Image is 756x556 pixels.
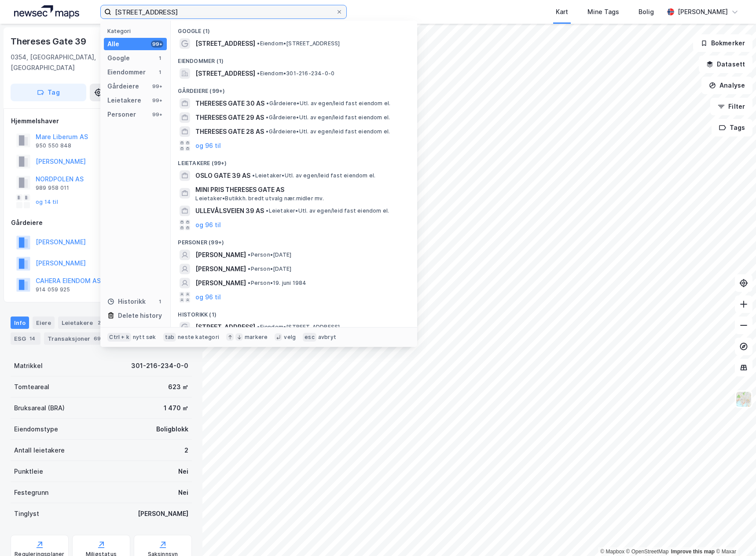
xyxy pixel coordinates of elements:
span: [STREET_ADDRESS] [195,38,255,49]
span: [PERSON_NAME] [195,278,246,288]
iframe: Chat Widget [712,514,756,556]
div: nytt søk [133,334,156,341]
div: 950 550 848 [36,142,71,149]
div: 99+ [151,97,163,104]
span: Gårdeiere • Utl. av egen/leid fast eiendom el. [266,100,390,107]
div: Boligblokk [156,424,188,434]
a: Mapbox [600,549,624,555]
span: Person • [DATE] [248,251,291,258]
span: • [248,265,250,272]
div: Thereses Gate 39 [11,34,88,48]
div: neste kategori [178,334,219,341]
span: Eiendom • [STREET_ADDRESS] [257,324,340,331]
div: Eiendomstype [14,424,58,434]
span: Gårdeiere • Utl. av egen/leid fast eiendom el. [266,114,390,121]
div: Antall leietakere [14,445,65,456]
div: Personer (99+) [171,232,417,248]
div: Leietakere (99+) [171,153,417,169]
button: Analyse [701,77,752,94]
div: Gårdeiere [107,81,139,92]
div: Eiendommer (1) [171,51,417,66]
div: 1 470 ㎡ [164,403,188,413]
button: Bokmerker [693,34,752,52]
span: [STREET_ADDRESS] [195,322,255,332]
span: OSLO GATE 39 AS [195,170,250,181]
span: • [266,128,268,135]
div: esc [303,333,316,342]
span: THERESES GATE 28 AS [195,126,264,137]
button: og 96 til [195,292,221,302]
button: Tags [712,119,752,136]
span: • [252,172,255,179]
div: avbryt [318,334,336,341]
div: 2 [184,445,188,456]
div: Eiendommer [107,67,146,77]
div: 989 958 011 [36,184,69,191]
span: • [266,100,269,107]
div: Mine Tags [587,7,619,17]
div: Personer [107,109,136,120]
a: Improve this map [671,549,715,555]
div: Transaksjoner [44,332,106,345]
img: logo.a4113a55bc3d86da70a041830d287a7e.svg [14,5,79,18]
div: 914 059 925 [36,286,70,293]
div: 1 [156,55,163,62]
div: Gårdeiere [11,217,191,228]
span: [STREET_ADDRESS] [195,68,255,79]
span: • [257,70,260,77]
span: • [266,207,268,214]
div: markere [245,334,268,341]
span: THERESES GATE 30 AS [195,98,264,109]
div: Alle [107,39,119,49]
div: Tomteareal [14,382,49,392]
div: 99+ [151,111,163,118]
span: • [248,280,250,286]
span: Leietaker • Utl. av egen/leid fast eiendom el. [252,172,375,179]
div: Festegrunn [14,487,48,498]
div: Punktleie [14,466,43,477]
span: MINI PRIS THERESES GATE AS [195,184,407,195]
span: Leietaker • Utl. av egen/leid fast eiendom el. [266,207,389,214]
button: Filter [710,98,752,115]
div: [PERSON_NAME] [138,508,188,519]
div: Nei [178,487,188,498]
span: Eiendom • [STREET_ADDRESS] [257,40,340,47]
button: Datasett [699,55,752,73]
div: tab [163,333,176,342]
div: Tinglyst [14,508,39,519]
div: 14 [28,334,37,343]
span: • [266,114,268,121]
div: Leietakere [58,317,107,329]
div: 2 [95,318,103,327]
div: Kategori [107,28,167,34]
div: Bolig [639,7,654,17]
span: Gårdeiere • Utl. av egen/leid fast eiendom el. [266,128,390,135]
div: 623 ㎡ [168,382,188,392]
span: • [248,251,250,258]
div: Kontrollprogram for chat [712,514,756,556]
div: 99+ [151,41,163,48]
div: 0354, [GEOGRAPHIC_DATA], [GEOGRAPHIC_DATA] [11,52,122,73]
div: Google [107,53,130,63]
button: og 96 til [195,220,221,230]
div: Leietakere [107,95,141,106]
div: 1 [156,298,163,305]
div: Eiere [33,317,55,329]
div: ESG [11,332,40,345]
div: Kart [556,7,568,17]
span: [PERSON_NAME] [195,250,246,260]
span: THERESES GATE 29 AS [195,112,264,123]
input: Søk på adresse, matrikkel, gårdeiere, leietakere eller personer [111,5,336,18]
img: Z [735,391,752,408]
button: og 96 til [195,140,221,151]
div: Matrikkel [14,361,43,371]
span: [PERSON_NAME] [195,264,246,274]
div: 1 [156,69,163,76]
div: Nei [178,466,188,477]
div: velg [284,334,296,341]
div: Ctrl + k [107,333,131,342]
div: Historikk [107,296,146,307]
a: OpenStreetMap [626,549,669,555]
button: Tag [11,84,86,101]
span: • [257,40,260,47]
